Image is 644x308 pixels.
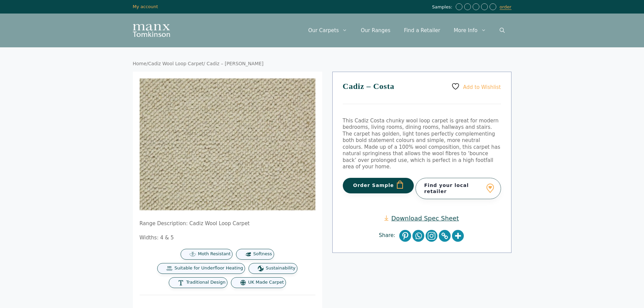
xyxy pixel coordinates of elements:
[500,4,511,10] a: order
[198,251,231,257] span: Moth Resistant
[148,61,204,66] a: Cadiz Wool Loop Carpet
[253,251,272,257] span: Softness
[451,82,501,91] a: Add to Wishlist
[174,265,243,271] span: Suitable for Underfloor Heating
[447,20,493,41] a: More Info
[302,20,354,41] a: Our Carpets
[343,82,501,104] h1: Cadiz – Costa
[439,230,451,242] a: Copy Link
[379,232,399,239] span: Share:
[397,20,447,41] a: Find a Retailer
[343,118,501,170] p: This Cadiz Costa chunky wool loop carpet is great for modern bedrooms, living rooms, dining rooms...
[140,220,315,227] p: Range Description: Cadiz Wool Loop Carpet
[399,230,411,242] a: Pinterest
[302,20,511,41] nav: Primary
[415,178,501,199] a: Find your local retailer
[186,280,225,285] span: Traditional Design
[248,280,284,285] span: UK Made Carpet
[133,4,158,9] a: My account
[133,61,511,67] nav: Breadcrumb
[412,230,424,242] a: Whatsapp
[426,230,437,242] a: Instagram
[384,214,459,222] a: Download Spec Sheet
[432,4,454,10] span: Samples:
[463,84,501,90] span: Add to Wishlist
[493,20,511,41] a: Open Search Bar
[354,20,397,41] a: Our Ranges
[133,24,170,37] img: Manx Tomkinson
[266,265,295,271] span: Sustainability
[133,61,147,66] a: Home
[140,235,315,241] p: Widths: 4 & 5
[452,230,464,242] a: More
[343,178,414,193] button: Order Sample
